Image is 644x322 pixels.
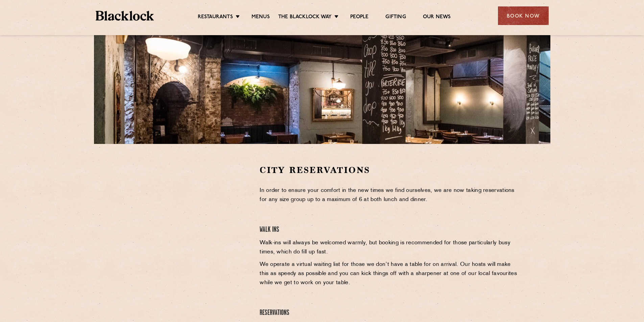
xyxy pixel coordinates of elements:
p: We operate a virtual waiting list for those we don’t have a table for on arrival. Our hosts will ... [260,260,519,288]
a: Restaurants [198,14,233,21]
a: People [350,14,368,21]
h4: Walk Ins [260,225,519,234]
img: BL_Textured_Logo-footer-cropped.svg [96,11,154,21]
iframe: OpenTable make booking widget [149,164,225,266]
p: Walk-ins will always be welcomed warmly, but booking is recommended for those particularly busy t... [260,239,519,257]
h4: Reservations [260,308,519,318]
p: In order to ensure your comfort in the new times we find ourselves, we are now taking reservation... [260,186,519,204]
a: Gifting [385,14,406,21]
a: The Blacklock Way [278,14,332,21]
h2: City Reservations [260,164,519,176]
a: Our News [423,14,451,21]
div: Book Now [498,6,549,25]
a: Menus [252,14,270,21]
